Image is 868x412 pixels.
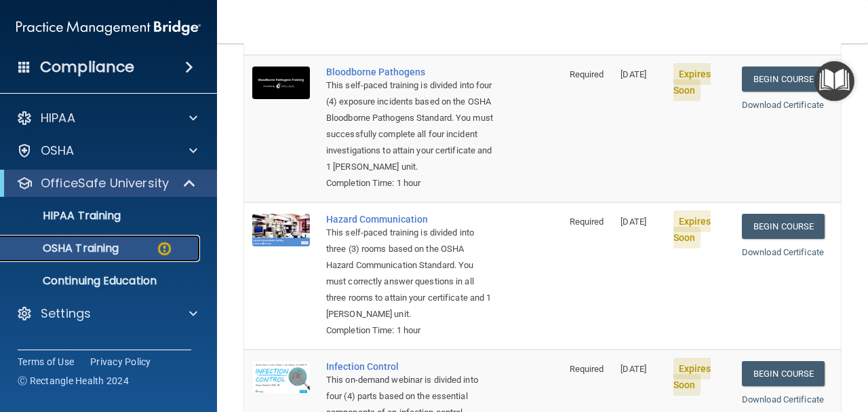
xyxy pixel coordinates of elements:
[326,175,494,191] div: Completion Time: 1 hour
[742,214,825,239] a: Begin Course
[326,361,494,372] a: Infection Control
[570,364,604,374] span: Required
[673,210,711,248] span: Expires Soon
[742,247,824,257] a: Download Certificate
[673,63,711,101] span: Expires Soon
[326,225,494,322] div: This self-paced training is divided into three (3) rooms based on the OSHA Hazard Communication S...
[742,100,824,110] a: Download Certificate
[326,77,494,175] div: This self-paced training is divided into four (4) exposure incidents based on the OSHA Bloodborne...
[16,14,201,41] img: PMB logo
[673,358,711,396] span: Expires Soon
[16,143,197,159] a: OSHA
[40,58,134,77] h4: Compliance
[570,69,604,79] span: Required
[90,355,151,369] a: Privacy Policy
[41,110,75,126] p: HIPAA
[620,69,646,79] span: [DATE]
[326,322,494,339] div: Completion Time: 1 hour
[156,240,173,257] img: warning-circle.0cc9ac19.png
[742,67,825,92] a: Begin Course
[620,217,646,227] span: [DATE]
[16,175,197,191] a: OfficeSafe University
[326,67,494,77] a: Bloodborne Pathogens
[620,364,646,374] span: [DATE]
[9,209,121,223] p: HIPAA Training
[326,214,494,225] a: Hazard Communication
[18,355,74,369] a: Terms of Use
[9,242,119,255] p: OSHA Training
[18,374,129,388] span: Ⓒ Rectangle Health 2024
[16,110,197,126] a: HIPAA
[570,217,604,227] span: Required
[41,143,75,159] p: OSHA
[9,274,194,288] p: Continuing Education
[814,61,854,101] button: Open Resource Center
[742,394,824,405] a: Download Certificate
[742,361,825,386] a: Begin Course
[41,305,91,322] p: Settings
[16,305,197,322] a: Settings
[41,175,169,191] p: OfficeSafe University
